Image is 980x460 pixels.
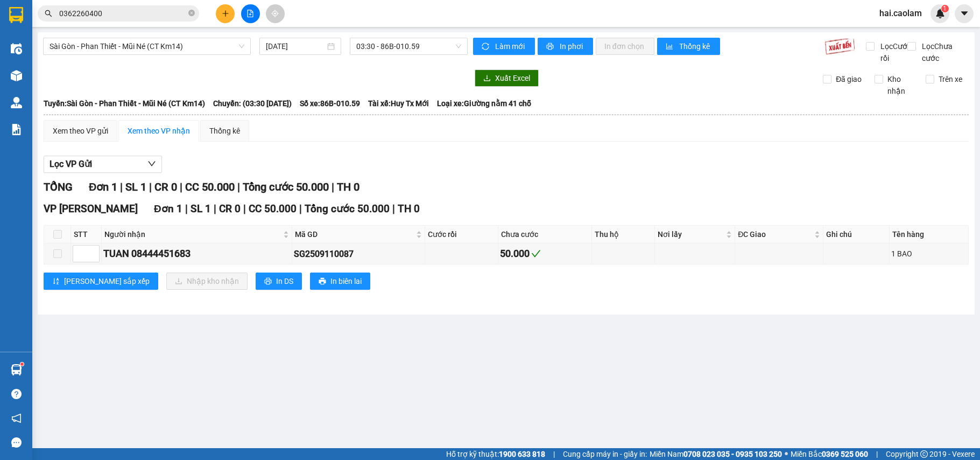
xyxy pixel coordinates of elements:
[11,97,22,108] img: warehouse-icon
[871,6,930,20] span: hai.caolam
[219,203,241,215] span: CR 0
[216,4,235,23] button: plus
[592,226,655,243] th: Thu hộ
[918,40,969,64] span: Lọc Chưa cước
[785,452,788,456] span: ⚪️
[546,43,555,51] span: printer
[319,277,326,286] span: printer
[237,180,240,193] span: |
[249,203,297,215] span: CC 50.000
[71,226,102,243] th: STT
[45,10,52,17] span: search
[596,38,654,55] button: In đơn chọn
[50,157,92,171] span: Lọc VP Gửi
[11,70,22,81] img: warehouse-icon
[823,226,890,243] th: Ghi chú
[446,448,545,460] span: Hỗ trợ kỹ thuật:
[955,4,974,23] button: caret-down
[482,43,491,51] span: sync
[128,125,190,137] div: Xem theo VP nhận
[266,40,325,52] input: 12/09/2025
[188,9,195,19] span: close-circle
[9,7,23,23] img: logo-vxr
[531,249,541,259] span: check
[222,10,229,17] span: plus
[657,38,720,55] button: bar-chartThống kê
[330,275,362,287] span: In biên lai
[960,9,969,18] span: caret-down
[876,40,913,64] span: Lọc Cước rồi
[243,203,246,215] span: |
[824,38,855,55] img: 9k=
[295,228,414,240] span: Mã GD
[241,4,260,23] button: file-add
[149,180,152,193] span: |
[499,450,545,458] strong: 1900 633 818
[934,73,967,85] span: Trên xe
[337,180,359,193] span: TH 0
[483,74,491,83] span: download
[246,10,254,17] span: file-add
[11,364,22,375] img: warehouse-icon
[243,180,329,193] span: Tổng cước 50.000
[209,125,240,137] div: Thống kê
[920,450,928,458] span: copyright
[154,180,177,193] span: CR 0
[473,38,535,55] button: syncLàm mới
[538,38,593,55] button: printerIn phơi
[103,246,290,261] div: TUAN 08444451683
[941,5,949,12] sup: 1
[498,226,592,243] th: Chưa cước
[943,5,947,12] span: 1
[890,226,969,243] th: Tên hàng
[44,99,205,108] b: Tuyến: Sài Gòn - Phan Thiết - Mũi Né (CT Km14)
[11,437,22,448] span: message
[310,273,370,290] button: printerIn biên lai
[831,73,866,85] span: Đã giao
[44,156,162,173] button: Lọc VP Gửi
[147,159,156,168] span: down
[553,448,555,460] span: |
[64,275,150,287] span: [PERSON_NAME] sắp xếp
[305,203,390,215] span: Tổng cước 50.000
[658,228,724,240] span: Nơi lấy
[666,43,675,51] span: bar-chart
[500,246,590,261] div: 50.000
[738,228,812,240] span: ĐC Giao
[392,203,395,215] span: |
[264,277,272,286] span: printer
[44,273,158,290] button: sort-ascending[PERSON_NAME] sắp xếp
[332,180,334,193] span: |
[791,448,868,460] span: Miền Bắc
[300,97,360,109] span: Số xe: 86B-010.59
[89,180,117,193] span: Đơn 1
[299,203,302,215] span: |
[822,450,868,458] strong: 0369 525 060
[120,180,123,193] span: |
[44,180,73,193] span: TỔNG
[437,97,531,109] span: Loại xe: Giường nằm 41 chỗ
[53,125,108,137] div: Xem theo VP gửi
[154,203,182,215] span: Đơn 1
[683,450,782,458] strong: 0708 023 035 - 0935 103 250
[11,389,22,399] span: question-circle
[214,203,216,215] span: |
[256,273,302,290] button: printerIn DS
[679,40,711,52] span: Thống kê
[266,4,285,23] button: aim
[883,73,918,97] span: Kho nhận
[52,277,60,286] span: sort-ascending
[876,448,878,460] span: |
[191,203,211,215] span: SL 1
[104,228,281,240] span: Người nhận
[368,97,429,109] span: Tài xế: Huy Tx Mới
[213,97,292,109] span: Chuyến: (03:30 [DATE])
[292,243,425,264] td: SG2509110087
[356,38,461,54] span: 03:30 - 86B-010.59
[560,40,584,52] span: In phơi
[563,448,647,460] span: Cung cấp máy in - giấy in:
[935,9,945,18] img: icon-new-feature
[891,248,967,260] div: 1 BAO
[20,363,24,366] sup: 1
[125,180,146,193] span: SL 1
